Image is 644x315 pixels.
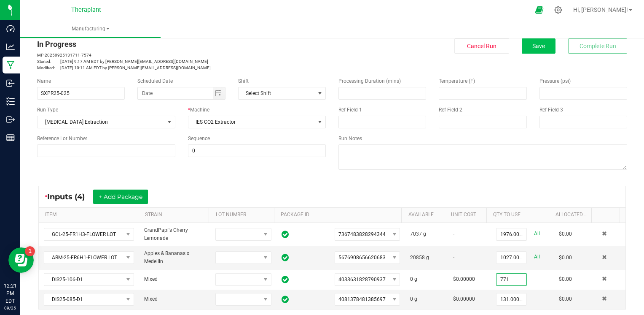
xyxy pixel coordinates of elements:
[410,231,422,237] span: 7037
[37,52,326,58] p: MP-20250925131711-7574
[37,78,51,84] span: Name
[6,43,15,51] inline-svg: Analytics
[580,43,616,49] span: Complete Run
[559,231,572,237] span: $0.00
[467,43,496,49] span: Cancel Run
[37,65,326,71] p: [DATE] 10:11 AM EDT by [PERSON_NAME][EMAIL_ADDRESS][DOMAIN_NAME]
[338,231,386,237] span: 7367483828294344
[213,87,225,99] span: Toggle calendar
[71,6,101,14] span: Theraplant
[37,65,60,71] span: Modified:
[37,58,60,65] span: Started:
[6,115,15,124] inline-svg: Outbound
[44,273,134,286] span: NO DATA FOUND
[239,87,315,99] span: Select Shift
[145,212,206,218] a: STRAINSortable
[414,296,417,302] span: g
[493,212,545,218] a: QTY TO USESortable
[137,78,173,84] span: Scheduled Date
[144,227,188,241] span: GrandPapi's Cherry Lemonade
[539,78,571,84] span: Pressure (psi)
[410,296,413,302] span: 0
[439,107,462,113] span: Ref Field 2
[532,43,545,49] span: Save
[144,296,158,302] span: Mixed
[6,97,15,106] inline-svg: Inventory
[282,294,289,304] span: In Sync
[534,251,540,263] a: All
[44,274,123,285] span: DIS25-106-D1
[45,212,135,218] a: ITEMSortable
[530,2,549,18] span: Open Ecommerce Menu
[439,78,475,84] span: Temperature (F)
[559,276,572,282] span: $0.00
[453,255,454,261] span: -
[37,136,87,141] span: Reference Lot Number
[522,38,555,54] button: Save
[338,107,362,113] span: Ref Field 1
[408,212,441,218] a: AVAILABLESortable
[451,212,483,218] a: Unit CostSortable
[414,276,417,282] span: g
[144,250,189,264] span: Apples & Bananas x Medellin
[44,293,123,305] span: DIS25-085-D1
[553,6,563,14] div: Manage settings
[138,87,213,99] input: Date
[44,293,134,306] span: NO DATA FOUND
[188,116,315,128] span: IES CO2 Extractor
[598,212,617,218] a: Sortable
[454,38,509,54] button: Cancel Run
[6,61,15,69] inline-svg: Manufacturing
[338,255,386,261] span: 5676908656620683
[20,20,161,38] a: Manufacturing
[4,282,16,305] p: 12:21 PM EDT
[44,228,134,241] span: NO DATA FOUND
[37,38,326,50] div: In Progress
[338,136,362,141] span: Run Notes
[423,231,426,237] span: g
[238,87,326,100] span: NO DATA FOUND
[20,25,161,33] span: Manufacturing
[37,106,58,114] span: Run Type
[281,212,398,218] a: PACKAGE IDSortable
[6,24,15,33] inline-svg: Dashboard
[426,255,429,261] span: g
[453,231,454,237] span: -
[555,212,588,218] a: Allocated CostSortable
[44,228,123,240] span: GCL-25-FR1H3-FLOWER LOT
[282,274,289,285] span: In Sync
[573,6,628,13] span: Hi, [PERSON_NAME]!
[338,78,401,84] span: Processing Duration (mins)
[8,247,34,273] iframe: Resource center
[453,276,475,282] span: $0.00000
[44,251,134,264] span: NO DATA FOUND
[410,276,413,282] span: 0
[335,293,400,306] span: NO DATA FOUND
[534,228,540,239] a: All
[6,133,15,142] inline-svg: Reports
[47,192,93,201] span: Inputs (4)
[568,38,627,54] button: Complete Run
[25,246,35,256] iframe: Resource center unread badge
[188,136,210,141] span: Sequence
[238,78,249,84] span: Shift
[44,252,123,263] span: ABM-25-FR6H1-FLOWER LOT
[453,296,475,302] span: $0.00000
[190,107,209,113] span: Machine
[539,107,563,113] span: Ref Field 3
[282,229,289,239] span: In Sync
[559,296,572,302] span: $0.00
[37,58,326,65] p: [DATE] 9:17 AM EDT by [PERSON_NAME][EMAIL_ADDRESS][DOMAIN_NAME]
[338,296,386,302] span: 4081378481385697
[216,212,271,218] a: LOT NUMBERSortable
[559,255,572,261] span: $0.00
[6,79,15,87] inline-svg: Inbound
[335,273,400,286] span: NO DATA FOUND
[4,305,16,311] p: 09/25
[338,277,386,282] span: 4033631828790937
[410,255,425,261] span: 20858
[144,276,158,282] span: Mixed
[282,253,289,263] span: In Sync
[38,116,164,128] span: [MEDICAL_DATA] Extraction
